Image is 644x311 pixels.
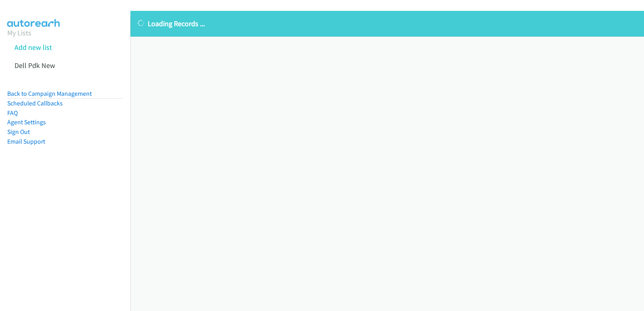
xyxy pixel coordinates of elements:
a: FAQ [7,109,18,117]
a: Email Support [7,138,45,145]
a: My Lists [7,28,31,37]
a: Scheduled Callbacks [7,99,63,107]
a: Dell Pdk New [14,61,55,70]
a: Back to Campaign Management [7,90,92,97]
p: Loading Records ... [138,18,637,29]
a: Add new list [14,43,52,52]
a: Agent Settings [7,118,46,126]
a: Sign Out [7,128,30,136]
